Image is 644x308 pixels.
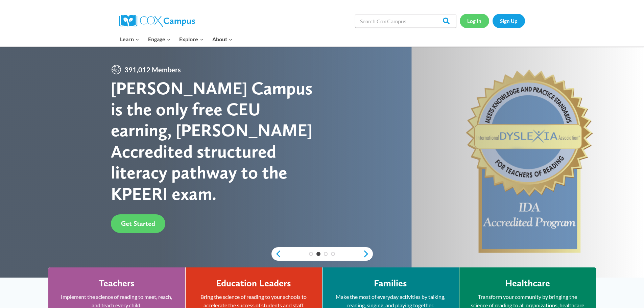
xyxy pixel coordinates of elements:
a: 1 [309,252,313,256]
a: Sign Up [493,14,525,28]
span: 391,012 Members [122,64,184,75]
a: 4 [331,252,335,256]
div: [PERSON_NAME] Campus is the only free CEU earning, [PERSON_NAME] Accredited structured literacy p... [111,78,322,204]
nav: Secondary Navigation [460,14,525,28]
a: previous [271,250,282,258]
a: 3 [324,252,328,256]
h4: Healthcare [505,278,550,289]
button: Child menu of Engage [144,32,175,46]
a: 2 [316,252,320,256]
img: Cox Campus [119,15,195,27]
h4: Families [374,278,407,289]
span: Get Started [121,219,155,228]
a: Get Started [111,214,165,233]
button: Child menu of Learn [116,32,144,46]
button: Child menu of Explore [175,32,208,46]
nav: Primary Navigation [116,32,237,46]
button: Child menu of About [208,32,237,46]
input: Search Cox Campus [355,14,456,28]
a: next [363,250,373,258]
a: Log In [460,14,489,28]
h4: Teachers [99,278,135,289]
div: content slider buttons [271,247,373,261]
h4: Education Leaders [216,278,291,289]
